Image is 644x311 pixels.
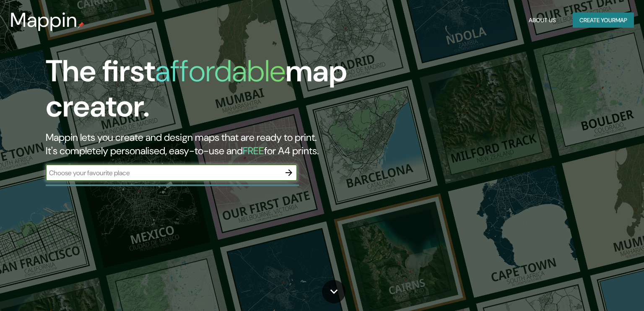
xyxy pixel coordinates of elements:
h5: FREE [243,144,264,157]
input: Choose your favourite place [46,168,280,178]
h1: The first map creator. [46,54,368,131]
h2: Mappin lets you create and design maps that are ready to print. It's completely personalised, eas... [46,131,368,158]
button: Create yourmap [573,13,634,28]
h3: Mappin [10,8,78,32]
button: About Us [525,13,559,28]
img: mappin-pin [78,22,84,29]
h1: affordable [155,52,286,91]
